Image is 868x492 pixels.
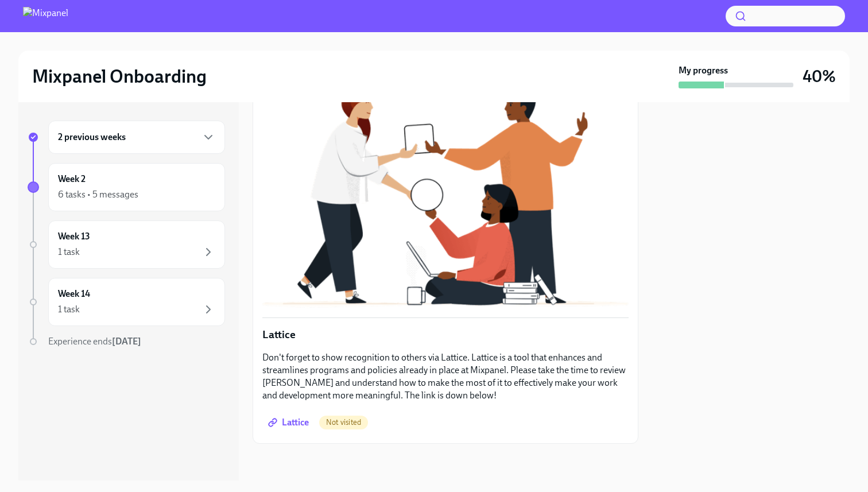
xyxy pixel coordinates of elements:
[58,246,80,258] div: 1 task
[58,230,90,243] h6: Week 13
[319,418,368,427] span: Not visited
[32,65,207,88] h2: Mixpanel Onboarding
[58,303,80,316] div: 1 task
[679,64,728,77] strong: My progress
[28,163,225,211] a: Week 26 tasks • 5 messages
[23,7,68,25] img: Mixpanel
[58,173,86,185] h6: Week 2
[262,327,629,342] p: Lattice
[262,69,629,308] button: Zoom image
[262,411,317,434] a: Lattice
[28,278,225,326] a: Week 141 task
[58,188,138,201] div: 6 tasks • 5 messages
[48,336,141,347] span: Experience ends
[262,351,629,402] p: Don't forget to show recognition to others via Lattice. Lattice is a tool that enhances and strea...
[270,417,309,428] span: Lattice
[112,336,141,347] strong: [DATE]
[58,288,90,300] h6: Week 14
[28,220,225,269] a: Week 131 task
[48,121,225,154] div: 2 previous weeks
[803,66,836,87] h3: 40%
[58,131,126,144] h6: 2 previous weeks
